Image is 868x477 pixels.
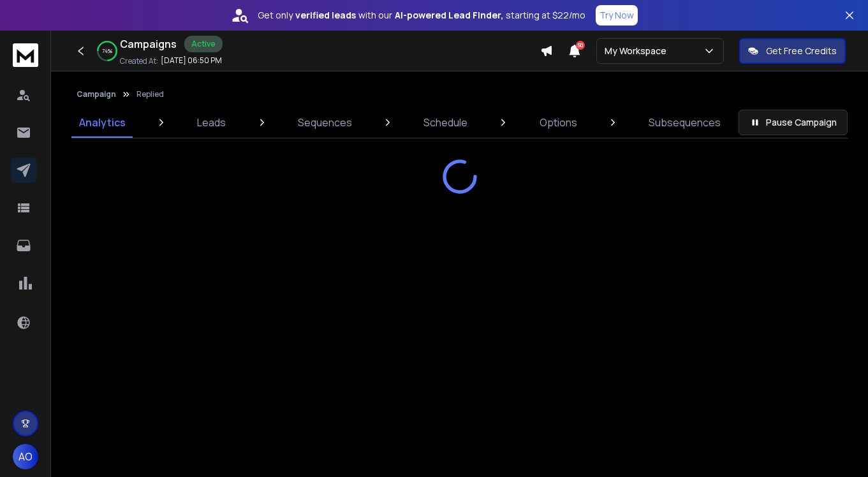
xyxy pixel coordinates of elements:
p: Leads [197,115,226,130]
strong: verified leads [295,9,356,22]
img: logo [13,43,38,67]
p: Schedule [423,115,467,130]
a: Schedule [416,107,475,138]
a: Subsequences [641,107,728,138]
div: Active [184,36,223,52]
a: Leads [189,107,233,138]
button: AO [13,444,38,469]
p: Created At: [120,56,158,66]
p: 74 % [102,47,112,55]
a: Analytics [71,107,133,138]
p: Get Free Credits [766,45,837,57]
button: Pause Campaign [739,110,848,135]
p: My Workspace [605,45,672,57]
button: Try Now [596,5,638,26]
p: Try Now [600,9,634,22]
p: Sequences [298,115,352,130]
p: Replied [136,89,164,99]
a: Sequences [290,107,360,138]
p: Subsequences [649,115,721,130]
p: Options [540,115,577,130]
button: Campaign [77,89,116,99]
button: Get Free Credits [739,38,846,64]
span: 50 [576,41,585,50]
p: Analytics [79,115,126,130]
p: [DATE] 06:50 PM [161,55,222,66]
a: Options [532,107,585,138]
p: Get only with our starting at $22/mo [258,9,585,22]
strong: AI-powered Lead Finder, [395,9,503,22]
h1: Campaigns [120,36,177,52]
